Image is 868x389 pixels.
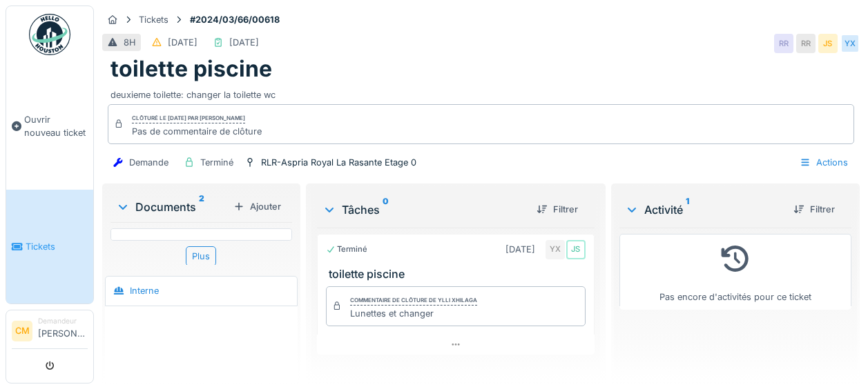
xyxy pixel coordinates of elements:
div: JS [566,240,586,259]
div: 8H [124,36,136,49]
a: Ouvrir nouveau ticket [6,63,93,190]
div: Tickets [139,13,168,26]
div: Lunettes et changer [350,307,477,320]
div: [DATE] [229,36,259,49]
div: Interne [130,284,159,297]
div: Clôturé le [DATE] par [PERSON_NAME] [132,114,245,123]
div: Filtrer [788,200,840,219]
div: Tâches [322,201,525,218]
div: Filtrer [531,200,584,219]
a: CM Demandeur[PERSON_NAME] [12,316,88,349]
h1: toilette piscine [110,56,272,82]
span: Tickets [26,240,88,253]
div: Actions [793,152,854,172]
li: CM [12,321,32,341]
div: Terminé [200,156,233,169]
div: Activité [625,201,782,218]
a: Tickets [6,190,93,303]
strong: #2024/03/66/00618 [184,13,285,26]
div: Commentaire de clôture de Ylli Xhilaga [350,296,477,306]
div: Demandeur [38,316,88,326]
div: Documents [116,199,228,215]
div: Pas encore d'activités pour ce ticket [628,240,842,304]
div: deuxieme toilette: changer la toilette wc [110,83,851,101]
li: [PERSON_NAME] [38,316,88,346]
div: Pas de commentaire de clôture [132,125,262,138]
div: Demande [129,156,168,169]
div: JS [818,34,838,53]
div: RLR-Aspria Royal La Rasante Etage 0 [261,156,416,169]
img: Badge_color-CXgf-gQk.svg [29,14,70,55]
h3: toilette piscine [329,268,588,281]
div: Terminé [326,243,367,255]
div: RR [796,34,816,53]
span: Ouvrir nouveau ticket [24,113,88,139]
div: Ajouter [228,197,287,216]
sup: 1 [686,201,689,218]
sup: 0 [383,201,389,218]
div: Plus [186,246,216,266]
div: [DATE] [505,243,535,256]
div: YX [840,34,860,53]
div: RR [774,34,793,53]
div: YX [546,240,565,259]
sup: 2 [199,199,204,215]
div: [DATE] [168,36,197,49]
